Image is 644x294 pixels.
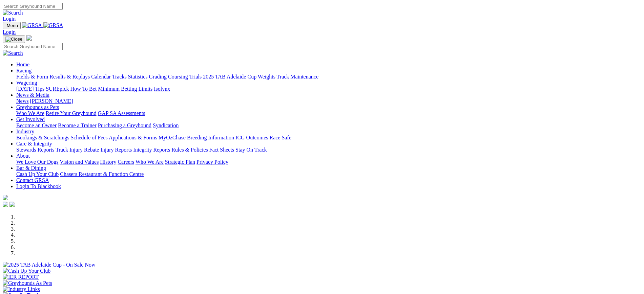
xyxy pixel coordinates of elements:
a: GAP SA Assessments [98,110,145,116]
a: Careers [118,159,134,165]
a: Login To Blackbook [16,183,61,189]
a: 2025 TAB Adelaide Cup [203,74,256,80]
a: Vision and Values [60,159,99,165]
a: Trials [189,74,202,80]
a: Cash Up Your Club [16,171,59,177]
div: Bar & Dining [16,171,641,177]
a: Wagering [16,80,37,86]
div: Wagering [16,86,641,92]
a: About [16,153,30,159]
button: Toggle navigation [3,22,21,29]
a: ICG Outcomes [235,135,268,140]
a: Bar & Dining [16,165,46,171]
a: Coursing [168,74,188,80]
a: Strategic Plan [165,159,195,165]
a: Login [3,16,16,22]
a: Injury Reports [100,147,132,153]
div: About [16,159,641,165]
div: Greyhounds as Pets [16,110,641,116]
a: We Love Our Dogs [16,159,58,165]
a: Stay On Track [235,147,267,153]
img: Search [3,10,23,16]
img: Search [3,50,23,56]
a: Weights [258,74,275,80]
img: Close [5,37,22,42]
a: Chasers Restaurant & Function Centre [60,171,144,177]
a: Become an Owner [16,122,57,128]
a: Stewards Reports [16,147,54,153]
img: Cash Up Your Club [3,268,50,274]
a: Care & Integrity [16,141,52,146]
a: Rules & Policies [171,147,208,153]
div: Racing [16,74,641,80]
input: Search [3,43,63,50]
img: IER REPORT [3,274,39,280]
a: Who We Are [16,110,44,116]
a: Privacy Policy [196,159,228,165]
div: Industry [16,135,641,141]
a: Track Injury Rebate [56,147,99,153]
a: Industry [16,129,34,134]
a: [PERSON_NAME] [30,98,73,104]
a: Bookings & Scratchings [16,135,69,140]
a: Tracks [112,74,127,80]
img: Industry Links [3,286,40,292]
div: Get Involved [16,122,641,129]
a: Integrity Reports [133,147,170,153]
img: 2025 TAB Adelaide Cup - On Sale Now [3,262,96,268]
a: Racing [16,68,32,73]
div: News & Media [16,98,641,104]
a: Greyhounds as Pets [16,104,59,110]
a: Grading [149,74,167,80]
a: Results & Replays [49,74,90,80]
a: Home [16,62,29,67]
img: logo-grsa-white.png [3,195,8,200]
img: twitter.svg [9,202,15,207]
a: Fact Sheets [209,147,234,153]
a: Isolynx [154,86,170,92]
span: Menu [7,23,18,28]
a: Calendar [91,74,111,80]
a: Syndication [153,122,179,128]
a: Race Safe [269,135,291,140]
img: facebook.svg [3,202,8,207]
img: logo-grsa-white.png [26,35,32,41]
a: Statistics [128,74,148,80]
a: [DATE] Tips [16,86,44,92]
a: Applications & Forms [109,135,157,140]
a: Track Maintenance [277,74,318,80]
a: Purchasing a Greyhound [98,122,151,128]
a: Minimum Betting Limits [98,86,152,92]
img: GRSA [22,22,42,28]
button: Toggle navigation [3,36,25,43]
a: Schedule of Fees [70,135,107,140]
a: News [16,98,28,104]
a: Contact GRSA [16,177,49,183]
a: Get Involved [16,116,45,122]
input: Search [3,3,63,10]
a: News & Media [16,92,49,98]
a: Login [3,29,16,35]
a: Fields & Form [16,74,48,80]
a: Who We Are [136,159,164,165]
a: MyOzChase [159,135,186,140]
div: Care & Integrity [16,147,641,153]
a: Become a Trainer [58,122,97,128]
img: Greyhounds As Pets [3,280,52,286]
img: GRSA [43,22,63,28]
a: Retire Your Greyhound [46,110,97,116]
a: SUREpick [46,86,69,92]
a: How To Bet [70,86,97,92]
a: History [100,159,116,165]
a: Breeding Information [187,135,234,140]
